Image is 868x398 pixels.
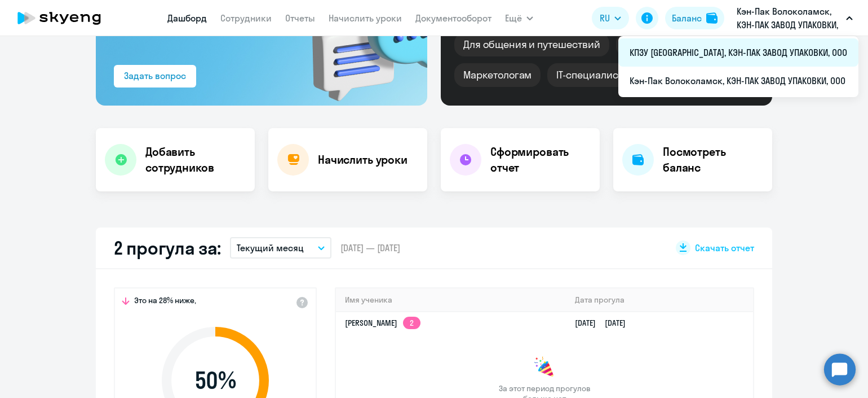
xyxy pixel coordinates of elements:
[665,7,724,29] button: Балансbalance
[124,69,186,82] div: Задать вопрос
[114,237,221,259] h2: 2 прогула за:
[145,144,246,176] h4: Добавить сотрудников
[230,237,331,259] button: Текущий месяц
[454,63,541,87] div: Маркетологам
[731,5,858,32] button: Кэн-Пак Волоколамск, КЭН-ПАК ЗАВОД УПАКОВКИ, ООО
[167,12,207,24] a: Дашборд
[505,7,533,29] button: Ещё
[566,288,753,312] th: Дата прогула
[329,12,402,24] a: Начислить уроки
[600,11,610,25] span: RU
[695,242,754,254] span: Скачать отчет
[454,33,609,56] div: Для общения и путешествий
[706,12,718,24] img: balance
[237,241,304,255] p: Текущий месяц
[490,144,591,176] h4: Сформировать отчет
[285,12,315,24] a: Отчеты
[592,7,629,29] button: RU
[547,63,644,87] div: IT-специалистам
[220,12,272,24] a: Сотрудники
[318,152,408,168] h4: Начислить уроки
[114,65,196,88] button: Задать вопрос
[415,12,491,24] a: Документооборот
[618,36,858,97] ul: Ещё
[134,295,196,309] span: Это на 28% ниже,
[336,288,566,312] th: Имя ученика
[616,33,750,56] div: Бизнес и командировки
[340,242,400,254] span: [DATE] — [DATE]
[403,317,420,329] app-skyeng-badge: 2
[150,367,280,394] span: 50 %
[663,144,763,176] h4: Посмотреть баланс
[672,11,702,25] div: Баланс
[345,318,420,328] a: [PERSON_NAME]2
[533,356,556,379] img: congrats
[737,5,842,32] p: Кэн-Пак Волоколамск, КЭН-ПАК ЗАВОД УПАКОВКИ, ООО
[505,11,522,25] span: Ещё
[575,318,635,328] a: [DATE][DATE]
